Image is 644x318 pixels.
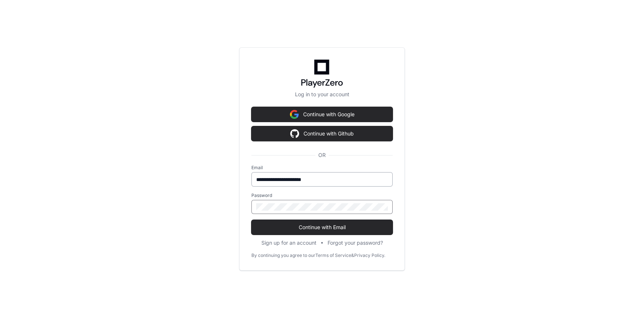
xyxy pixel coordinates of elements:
[251,91,393,98] p: Log in to your account
[261,239,316,247] button: Sign up for an account
[290,126,299,141] img: Sign in with google
[251,126,393,141] button: Continue with Github
[290,107,299,122] img: Sign in with google
[328,239,383,247] button: Forgot your password?
[251,252,315,258] div: By continuing you agree to our
[251,220,393,235] button: Continue with Email
[354,252,385,258] a: Privacy Policy.
[251,165,393,171] label: Email
[315,252,351,258] a: Terms of Service
[351,252,354,258] div: &
[251,107,393,122] button: Continue with Google
[251,224,393,231] span: Continue with Email
[315,151,329,159] span: OR
[251,193,393,198] label: Password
